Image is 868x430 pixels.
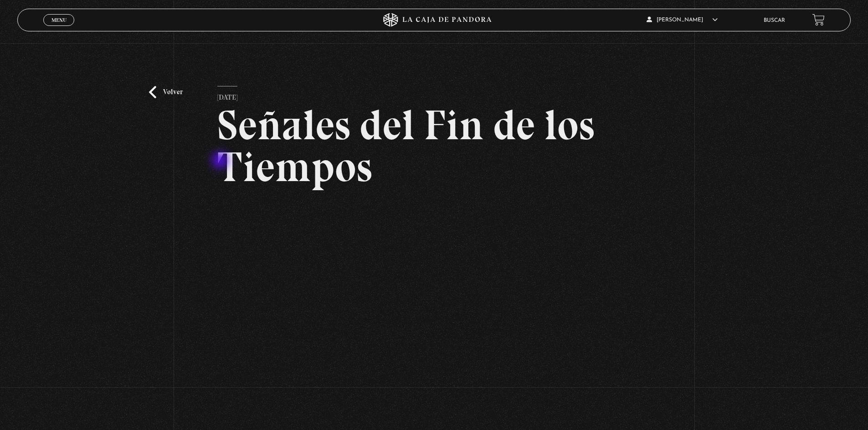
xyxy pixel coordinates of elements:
[217,104,651,188] h2: Señales del Fin de los Tiempos
[51,17,67,23] span: Menu
[764,18,785,23] a: Buscar
[812,14,825,26] a: View your shopping cart
[149,86,183,98] a: Volver
[217,86,237,104] p: [DATE]
[48,25,70,31] span: Cerrar
[647,17,718,23] span: [PERSON_NAME]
